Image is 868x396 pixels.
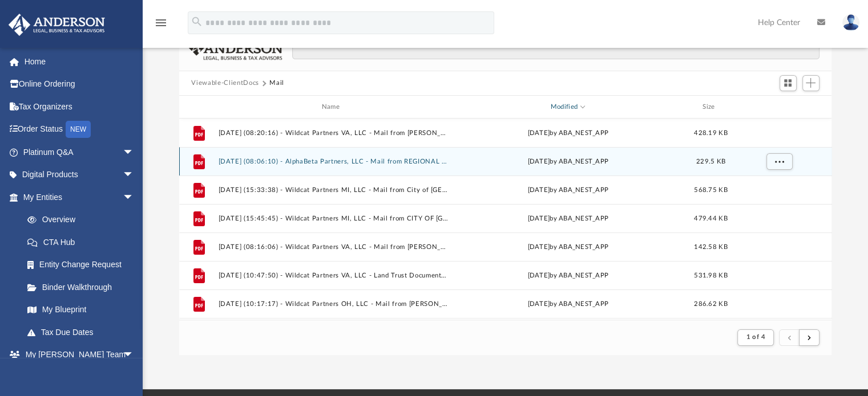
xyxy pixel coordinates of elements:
i: menu [154,16,168,30]
span: arrow_drop_down [123,141,146,164]
div: Modified [453,102,683,112]
img: User Pic [842,14,859,31]
button: Add [802,75,819,91]
button: Viewable-ClientDocs [191,78,259,88]
a: Tax Organizers [8,95,151,118]
div: id [184,102,212,112]
a: CTA Hub [16,231,151,254]
button: Mail [269,78,284,88]
button: 1 of 4 [737,329,773,345]
span: 568.75 KB [694,187,727,193]
div: [DATE] by ABA_NEST_APP [453,242,683,252]
i: search [191,15,203,28]
span: 1 of 4 [746,334,765,340]
div: Name [217,102,447,112]
button: [DATE] (15:33:38) - Wildcat Partners MI, LLC - Mail from City of [GEOGRAPHIC_DATA]pdf [218,186,448,194]
div: [DATE] by ABA_NEST_APP [453,185,683,195]
button: [DATE] (08:06:10) - AlphaBeta Partners, LLC - Mail from REGIONAL INCOME TAX AGENCY.pdf [218,158,448,165]
div: NEW [66,121,91,138]
a: Platinum Q&Aarrow_drop_down [8,141,151,164]
div: [DATE] by ABA_NEST_APP [453,271,683,281]
input: Search files and folders [292,38,819,59]
button: [DATE] (08:20:16) - Wildcat Partners VA, LLC - Mail from [PERSON_NAME] REGISTERED AGENTS INC..pdf [218,129,448,137]
span: 428.19 KB [694,130,727,136]
span: 229.5 KB [696,158,725,165]
span: arrow_drop_down [123,164,146,187]
button: [DATE] (08:16:06) - Wildcat Partners VA, LLC - Mail from [PERSON_NAME].pdf [218,243,448,251]
img: Anderson Advisors Platinum Portal [5,14,108,36]
button: Switch to Grid View [780,75,797,91]
a: Binder Walkthrough [16,276,151,299]
div: [DATE] by ABA_NEST_APP [453,214,683,224]
a: Overview [16,209,151,231]
a: My Entitiesarrow_drop_down [8,186,151,209]
a: Entity Change Request [16,254,151,276]
div: grid [179,119,832,320]
span: 531.98 KB [694,272,727,279]
span: 286.62 KB [694,301,727,307]
div: [DATE] by ABA_NEST_APP [453,128,683,138]
span: 479.44 KB [694,215,727,222]
a: Tax Due Dates [16,321,151,344]
button: [DATE] (15:45:45) - Wildcat Partners MI, LLC - Mail from CITY OF [GEOGRAPHIC_DATA]pdf [218,215,448,222]
a: Digital Productsarrow_drop_down [8,164,151,186]
div: [DATE] by ABA_NEST_APP [453,157,683,167]
button: [DATE] (10:17:17) - Wildcat Partners OH, LLC - Mail from [PERSON_NAME].pdf [218,300,448,308]
button: [DATE] (10:47:50) - Wildcat Partners VA, LLC - Land Trust Documents from City of Richmond Revenue... [218,272,448,279]
div: id [738,102,818,112]
button: More options [766,153,792,170]
a: My [PERSON_NAME] Teamarrow_drop_down [8,344,146,366]
span: arrow_drop_down [123,344,146,367]
a: menu [154,22,168,30]
div: Size [688,102,733,112]
a: Home [8,50,151,73]
div: [DATE] by ABA_NEST_APP [453,299,683,309]
a: Online Ordering [8,73,151,96]
span: arrow_drop_down [123,186,146,209]
span: 142.58 KB [694,244,727,250]
a: Order StatusNEW [8,118,151,141]
a: My Blueprint [16,299,146,321]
